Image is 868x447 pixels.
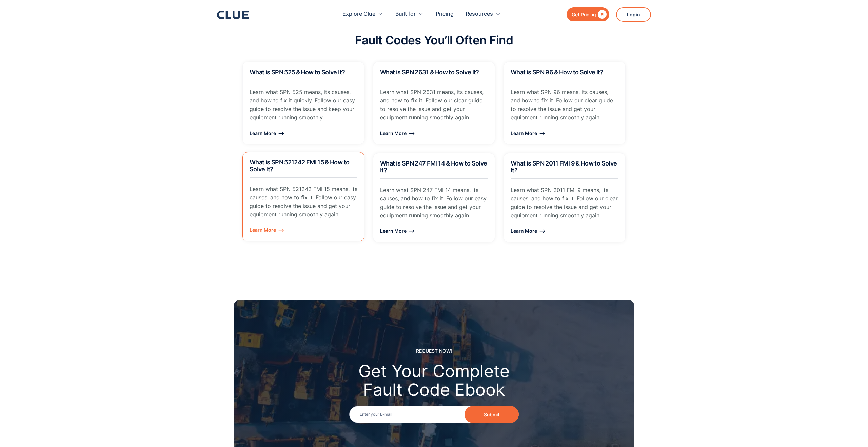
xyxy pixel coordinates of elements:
[355,34,513,47] h2: Fault Codes You’ll Often Find
[342,3,383,25] div: Explore Clue
[373,62,495,144] a: What is SPN 2631 & How to Solve It?Learn what SPN 2631 means, its causes, and how to fix it. Foll...
[380,160,488,174] h2: What is SPN 247 FMI 14 & How to Solve It?
[465,406,519,423] button: Submit
[349,406,519,423] input: Enter your E-mail
[395,3,424,25] div: Built for
[250,69,357,76] h2: What is SPN 525 & How to Solve It?
[466,3,493,25] div: Resources
[395,3,416,25] div: Built for
[242,152,364,241] a: What is SPN 521242 FMI 15 & How to Solve It?Learn what SPN 521242 FMI 15 means, its causes, and h...
[511,160,618,174] h2: What is SPN 2011 FMI 9 & How to Solve It?
[250,88,357,122] p: Learn what SPN 525 means, its causes, and how to fix it quickly. Follow our easy guide to resolve...
[380,227,488,235] div: Learn More ⟶
[416,347,452,355] div: REQUEST NOW!
[250,226,357,234] div: Learn More ⟶
[250,159,357,173] h2: What is SPN 521242 FMI 15 & How to Solve It?
[596,10,607,19] div: 
[242,62,364,144] a: What is SPN 525 & How to Solve It?Learn what SPN 525 means, its causes, and how to fix it quickly...
[504,62,626,144] a: What is SPN 96 & How to Solve It?Learn what SPN 96 means, its causes, and how to fix it. Follow o...
[511,186,618,220] p: Learn what SPN 2011 FMI 9 means, its causes, and how to fix it. Follow our clear guide to resolve...
[511,227,618,235] div: Learn More ⟶
[466,3,501,25] div: Resources
[504,153,626,242] a: What is SPN 2011 FMI 9 & How to Solve It?Learn what SPN 2011 FMI 9 means, its causes, and how to ...
[380,186,488,220] p: Learn what SPN 247 FMI 14 means, its causes, and how to fix it. Follow our easy guide to resolve ...
[511,129,618,137] div: Learn More ⟶
[572,10,596,19] div: Get Pricing
[567,7,609,21] a: Get Pricing
[342,3,375,25] div: Explore Clue
[373,153,495,242] a: What is SPN 247 FMI 14 & How to Solve It?Learn what SPN 247 FMI 14 means, its causes, and how to ...
[511,69,618,76] h2: What is SPN 96 & How to Solve It?
[616,7,651,22] a: Login
[358,362,510,399] div: Get Your Complete Fault Code Ebook
[380,129,488,137] div: Learn More ⟶
[250,129,357,137] div: Learn More ⟶
[511,88,618,122] p: Learn what SPN 96 means, its causes, and how to fix it. Follow our clear guide to resolve the iss...
[436,3,454,25] a: Pricing
[380,88,488,122] p: Learn what SPN 2631 means, its causes, and how to fix it. Follow our clear guide to resolve the i...
[250,185,357,219] p: Learn what SPN 521242 FMI 15 means, its causes, and how to fix it. Follow our easy guide to resol...
[380,69,488,76] h2: What is SPN 2631 & How to Solve It?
